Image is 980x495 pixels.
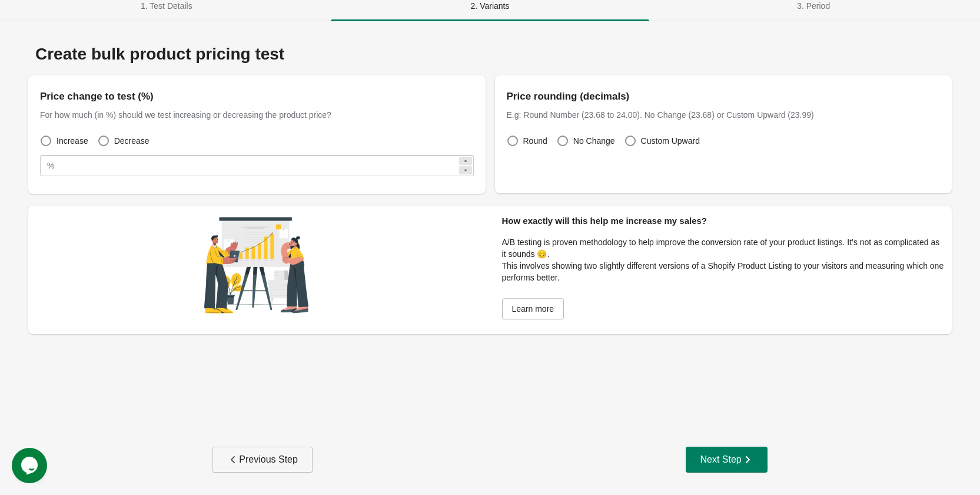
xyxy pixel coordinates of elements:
[507,109,941,121] div: E.g: Round Number (23.68 to 24.00). No Change (23.68) or Custom Upward (23.99)
[523,135,547,147] span: Round
[57,135,88,147] span: Increase
[28,45,952,64] div: Create bulk product pricing test
[512,304,554,313] span: Learn more
[47,159,54,173] div: %
[212,447,313,473] button: Previous Step
[507,87,941,106] div: Price rounding (decimals)
[502,236,945,260] p: A/B testing is proven methodology to help improve the conversion rate of your product listings. I...
[641,135,700,147] span: Custom Upward
[114,135,150,147] span: Decrease
[502,206,945,236] div: How exactly will this help me increase my sales?
[502,298,564,319] a: Learn more
[686,447,767,473] button: Next Step
[40,109,474,121] div: For how much (in %) should we test increasing or decreasing the product price?
[227,454,298,466] div: Previous Step
[573,135,615,147] span: No Change
[700,454,753,466] div: Next Step
[12,448,49,483] iframe: chat widget
[40,87,474,106] div: Price change to test (%)
[502,260,945,283] p: This involves showing two slightly different versions of a Shopify Product Listing to your visito...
